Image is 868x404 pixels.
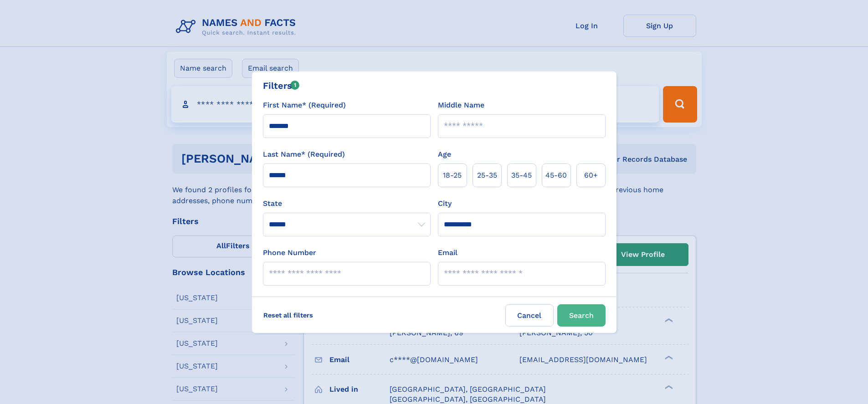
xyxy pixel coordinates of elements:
label: Reset all filters [257,304,319,326]
span: 35‑45 [511,170,532,181]
label: City [438,198,452,209]
label: Last Name* (Required) [263,149,345,160]
label: Email [438,247,457,258]
label: Phone Number [263,247,316,258]
div: Filters [263,79,300,92]
label: State [263,198,431,209]
span: 18‑25 [443,170,462,181]
button: Search [557,304,606,327]
label: Cancel [505,304,554,327]
label: Age [438,149,451,160]
span: 60+ [584,170,598,181]
span: 45‑60 [545,170,567,181]
label: Middle Name [438,100,484,111]
label: First Name* (Required) [263,100,346,111]
span: 25‑35 [477,170,497,181]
